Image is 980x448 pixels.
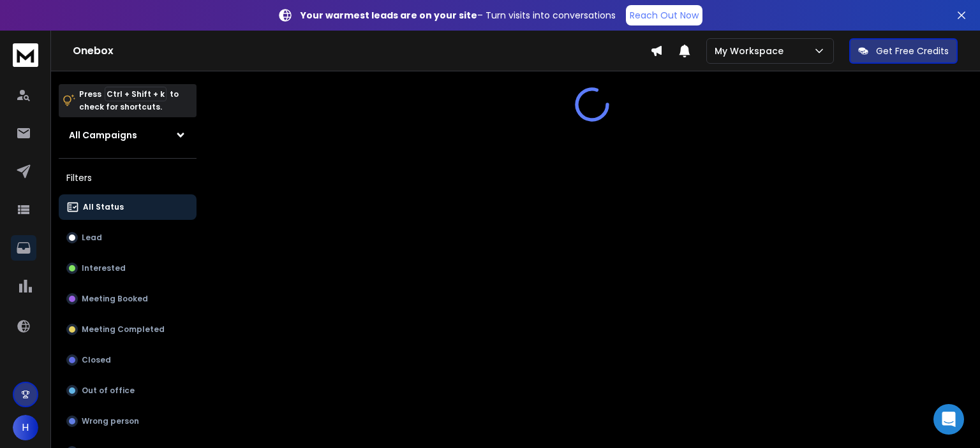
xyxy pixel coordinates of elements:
[82,324,165,335] p: Meeting Completed
[59,194,197,220] button: All Status
[13,415,38,440] button: H
[13,43,38,67] img: logo
[82,416,139,426] p: Wrong person
[82,233,102,243] p: Lead
[933,404,964,435] div: Open Intercom Messenger
[82,386,135,396] p: Out of office
[301,9,616,22] p: – Turn visits into conversations
[83,202,124,212] p: All Status
[59,169,197,187] h3: Filters
[69,129,137,141] h1: All Campaigns
[59,122,197,148] button: All Campaigns
[73,43,650,59] h1: Onebox
[59,317,197,342] button: Meeting Completed
[59,225,197,250] button: Lead
[59,256,197,281] button: Interested
[82,294,148,304] p: Meeting Booked
[82,263,126,273] p: Interested
[59,378,197,403] button: Out of office
[59,347,197,373] button: Closed
[301,9,477,22] strong: Your warmest leads are on your site
[715,45,789,57] p: My Workspace
[876,45,949,57] p: Get Free Credits
[626,5,702,25] a: Reach Out Now
[79,88,179,113] p: Press to check for shortcuts.
[105,87,167,101] span: Ctrl + Shift + k
[59,408,197,434] button: Wrong person
[82,355,111,365] p: Closed
[630,9,699,22] p: Reach Out Now
[849,38,958,64] button: Get Free Credits
[59,286,197,312] button: Meeting Booked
